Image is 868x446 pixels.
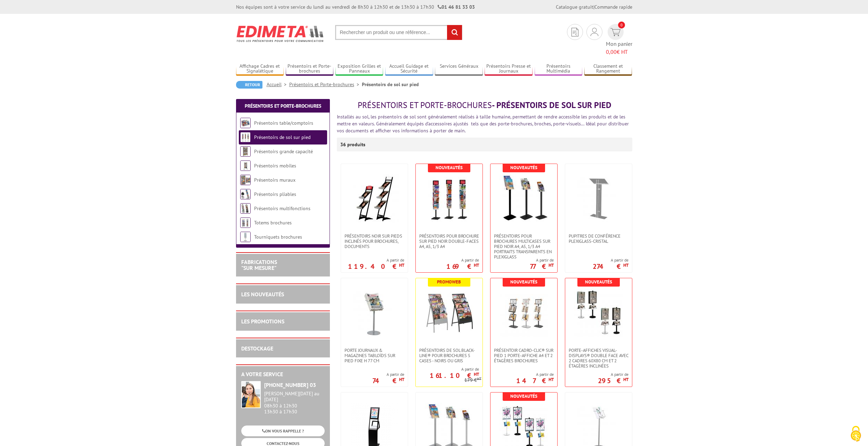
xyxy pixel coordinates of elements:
a: Présentoirs multifonctions [254,205,310,212]
a: Présentoirs mobiles [254,163,296,169]
font: Installés au sol, les présentoirs de sol sont généralement réalisés à taille humaine, permettant ... [337,114,629,134]
img: Présentoirs multifonctions [240,203,251,214]
img: devis rapide [610,28,620,36]
b: Nouveautés [436,165,463,171]
span: 0,00 [606,48,617,55]
img: Présentoirs grande capacité [240,146,251,157]
span: Présentoirs de sol Black-Line® pour brochures 5 Cases - Noirs ou Gris [419,348,479,363]
span: Porte Journaux & Magazines Tabloïds sur pied fixe H 77 cm [344,348,404,363]
input: rechercher [447,25,462,40]
sup: HT [477,376,481,381]
p: 147 € [516,379,554,383]
a: Présentoirs et Porte-brochures [289,81,362,88]
a: Présentoirs table/comptoirs [254,120,313,126]
span: A partir de [446,257,479,263]
a: Présentoirs et Porte-brochures [245,103,321,109]
img: Cookies (fenêtre modale) [847,425,865,443]
a: Présentoirs muraux [254,177,295,183]
span: A partir de [348,257,404,263]
a: Accueil [267,81,289,88]
p: 179 € [464,378,481,383]
h2: A votre service [241,371,325,378]
p: 119.40 € [348,264,404,269]
img: Présentoirs de sol sur pied [240,132,251,142]
a: Présentoirs de sol sur pied [254,134,310,140]
a: Porte-affiches Visual-Displays® double face avec 2 cadres 60x80 cm et 2 étagères inclinées [565,348,632,369]
span: Présentoirs et Porte-brochures [358,100,492,110]
a: Présentoirs de sol Black-Line® pour brochures 5 Cases - Noirs ou Gris [416,348,482,363]
sup: HT [474,262,479,268]
b: Nouveautés [585,279,612,285]
span: Mon panier [606,40,632,56]
span: Présentoir Cadro-Clic® sur pied 1 porte-affiche A4 et 2 étagères brochures [494,348,554,363]
span: A partir de [516,372,554,377]
sup: HT [623,262,628,268]
img: Présentoirs muraux [240,175,251,185]
img: Présentoirs NOIR sur pieds inclinés pour brochures, documents [350,174,399,223]
b: Promoweb [437,279,461,285]
a: ON VOUS RAPPELLE ? [241,426,325,436]
input: Rechercher un produit ou une référence... [335,25,462,40]
span: A partir de [530,257,554,263]
a: FABRICATIONS"Sur Mesure" [241,258,277,272]
p: 274 € [593,264,628,269]
span: Présentoirs NOIR sur pieds inclinés pour brochures, documents [344,233,404,249]
sup: HT [623,377,628,382]
a: Présentoirs pliables [254,191,296,197]
sup: HT [549,377,554,382]
a: devis rapide 0 Mon panier 0,00€ HT [606,24,632,56]
img: Présentoirs de sol Black-Line® pour brochures 5 Cases - Noirs ou Gris [425,289,473,337]
a: Retour [236,81,262,89]
img: widget-service.jpg [241,381,261,408]
a: LES PROMOTIONS [241,318,284,325]
button: Cookies (fenêtre modale) [844,422,868,446]
a: DESTOCKAGE [241,345,273,352]
sup: HT [474,371,479,377]
img: Présentoirs pour brochures multicases sur pied NOIR A4, A5, 1/3 A4 Portraits transparents en plex... [500,174,548,223]
li: Présentoirs de sol sur pied [362,81,419,88]
div: Nos équipes sont à votre service du lundi au vendredi de 8h30 à 12h30 et de 13h30 à 17h30 [236,3,475,10]
span: 0 [618,22,625,28]
span: A partir de [372,372,404,377]
img: Présentoirs pliables [240,189,251,199]
p: 161.10 € [430,373,479,378]
span: Présentoirs pour brochures multicases sur pied NOIR A4, A5, 1/3 A4 Portraits transparents en plex... [494,233,554,259]
a: Présentoirs et Porte-brochures [286,63,334,75]
sup: HT [549,262,554,268]
p: 74 € [372,379,404,383]
b: Nouveautés [510,393,537,399]
p: 36 produits [340,138,366,151]
img: devis rapide [571,28,578,36]
b: Nouveautés [510,165,537,171]
sup: HT [399,377,404,382]
span: Pupitres de conférence plexiglass-cristal [569,233,628,244]
div: [PERSON_NAME][DATE] au [DATE] [264,391,325,403]
img: Tourniquets brochures [240,232,251,242]
a: Présentoirs pour brochure sur pied NOIR double-faces A4, A5, 1/3 A4 [416,233,482,249]
div: | [556,3,632,10]
img: Edimeta [236,21,325,47]
span: Présentoirs pour brochure sur pied NOIR double-faces A4, A5, 1/3 A4 [419,233,479,249]
a: Classement et Rangement [584,63,632,75]
img: Porte-affiches Visual-Displays® double face avec 2 cadres 60x80 cm et 2 étagères inclinées [574,289,623,337]
img: Présentoir Cadro-Clic® sur pied 1 porte-affiche A4 et 2 étagères brochures [500,289,548,337]
b: Nouveautés [510,279,537,285]
strong: 01 46 81 33 03 [438,4,475,10]
img: Totems brochures [240,217,251,228]
h1: - Présentoirs de sol sur pied [337,101,632,110]
p: 169 € [446,264,479,269]
img: Présentoirs pour brochure sur pied NOIR double-faces A4, A5, 1/3 A4 [425,174,473,223]
a: LES NOUVEAUTÉS [241,291,284,298]
img: devis rapide [591,28,598,36]
span: A partir de [598,372,628,377]
strong: [PHONE_NUMBER] 03 [264,381,316,388]
a: Présentoir Cadro-Clic® sur pied 1 porte-affiche A4 et 2 étagères brochures [490,348,557,363]
img: Porte Journaux & Magazines Tabloïds sur pied fixe H 77 cm [350,289,399,337]
a: Affichage Cadres et Signalétique [236,63,284,75]
a: Présentoirs Multimédia [535,63,583,75]
span: A partir de [416,366,479,372]
img: Présentoirs mobiles [240,160,251,171]
p: 295 € [598,379,628,383]
a: Porte Journaux & Magazines Tabloïds sur pied fixe H 77 cm [341,348,408,363]
p: 77 € [530,264,554,269]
